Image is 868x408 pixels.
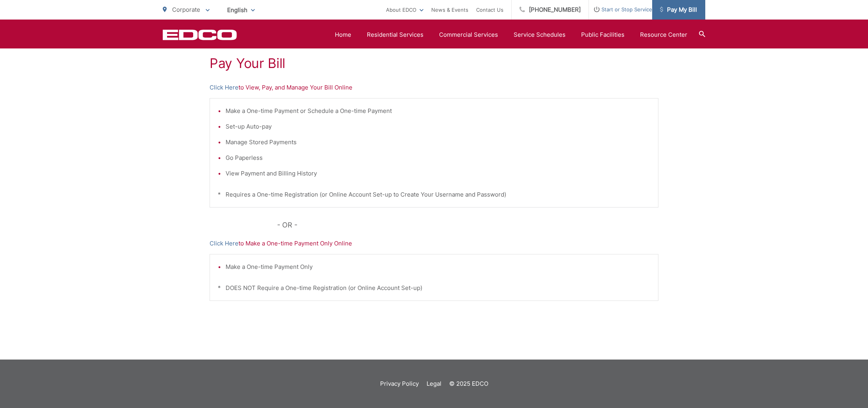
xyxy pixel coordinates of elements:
p: - OR - [277,219,659,231]
li: Manage Stored Payments [226,138,650,147]
p: to Make a One-time Payment Only Online [210,239,658,248]
li: View Payment and Billing History [226,169,650,178]
a: Resource Center [640,30,687,39]
a: Residential Services [367,30,423,39]
li: Make a One-time Payment or Schedule a One-time Payment [226,106,650,116]
a: News & Events [431,5,468,14]
a: Click Here [210,239,238,248]
p: to View, Pay, and Manage Your Bill Online [210,83,658,92]
span: Pay My Bill [660,5,697,14]
li: Set-up Auto-pay [226,122,650,131]
p: * Requires a One-time Registration (or Online Account Set-up to Create Your Username and Password) [218,190,650,199]
a: EDCD logo. Return to the homepage. [163,29,237,40]
p: © 2025 EDCO [449,379,488,388]
p: * DOES NOT Require a One-time Registration (or Online Account Set-up) [218,283,650,293]
a: Legal [427,379,441,388]
a: Contact Us [476,5,503,14]
li: Go Paperless [226,153,650,163]
h1: Pay Your Bill [210,55,658,71]
a: Service Schedules [514,30,566,39]
a: Public Facilities [581,30,624,39]
a: Privacy Policy [380,379,419,388]
a: Click Here [210,83,238,92]
a: Commercial Services [439,30,498,39]
span: Corporate [172,6,200,13]
span: English [221,3,261,17]
a: Home [335,30,351,39]
a: About EDCO [386,5,423,14]
li: Make a One-time Payment Only [226,262,650,272]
